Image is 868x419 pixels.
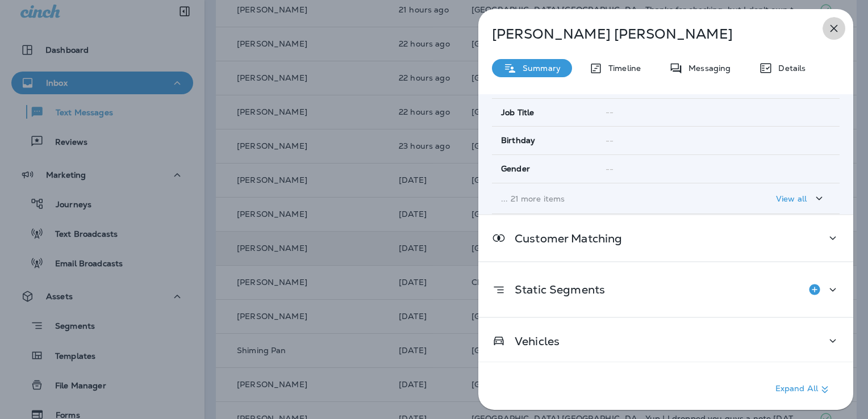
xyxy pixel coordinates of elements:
p: Messaging [683,64,731,73]
span: Job Title [501,108,534,118]
p: View all [776,194,807,203]
span: Gender [501,164,530,174]
p: Summary [517,64,561,73]
span: Birthday [501,136,535,145]
button: View all [771,188,831,209]
p: Vehicles [506,337,560,346]
p: Timeline [603,64,641,73]
span: -- [606,136,614,146]
p: [PERSON_NAME] [PERSON_NAME] [492,26,802,42]
span: -- [606,164,614,174]
span: -- [606,107,614,118]
button: Add to Static Segment [803,278,826,301]
p: Details [773,64,806,73]
p: Customer Matching [506,234,622,243]
p: Static Segments [506,285,605,294]
p: Expand All [775,383,832,396]
button: Expand All [771,379,836,400]
p: ... 21 more items [501,194,723,203]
